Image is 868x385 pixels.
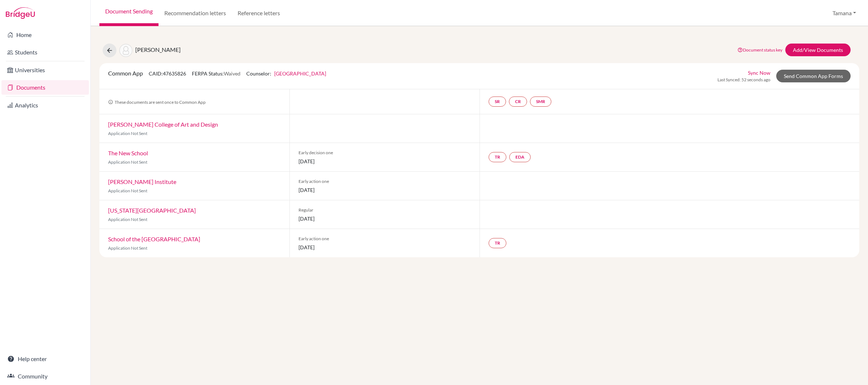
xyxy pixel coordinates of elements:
[108,207,196,214] a: [US_STATE][GEOGRAPHIC_DATA]
[108,188,147,193] span: Application Not Sent
[530,97,551,107] a: SMR
[108,99,206,105] span: These documents are sent once to Common App
[108,121,218,128] a: [PERSON_NAME] College of Art and Design
[737,47,782,53] a: Document status key
[108,217,147,222] span: Application Not Sent
[829,6,859,20] button: Tamana
[149,70,186,77] span: CAID: 47635826
[108,178,176,185] a: [PERSON_NAME] Institute
[299,215,471,222] span: [DATE]
[108,245,147,251] span: Application Not Sent
[785,44,851,56] a: Add/View Documents
[274,70,326,77] a: [GEOGRAPHIC_DATA]
[1,369,89,384] a: Community
[299,150,471,156] span: Early decision one
[776,70,851,82] a: Send Common App Forms
[108,70,143,77] span: Common App
[108,150,148,156] a: The New School
[299,235,471,242] span: Early action one
[108,131,147,136] span: Application Not Sent
[489,97,506,107] a: SR
[1,80,89,95] a: Documents
[489,152,506,162] a: TR
[1,352,89,366] a: Help center
[509,97,527,107] a: CR
[299,207,471,213] span: Regular
[108,159,147,165] span: Application Not Sent
[717,77,770,83] span: Last Synced: 52 seconds ago
[224,70,240,77] span: Waived
[299,243,471,251] span: [DATE]
[246,70,326,77] span: Counselor:
[192,70,240,77] span: FERPA Status:
[1,98,89,112] a: Analytics
[748,69,770,77] a: Sync Now
[489,238,506,248] a: TR
[299,157,471,165] span: [DATE]
[1,45,89,60] a: Students
[509,152,531,162] a: EDA
[299,178,471,185] span: Early action one
[1,28,89,42] a: Home
[1,63,89,77] a: Universities
[299,186,471,194] span: [DATE]
[6,7,35,19] img: Bridge-U
[108,235,200,242] a: School of the [GEOGRAPHIC_DATA]
[135,46,181,53] span: [PERSON_NAME]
